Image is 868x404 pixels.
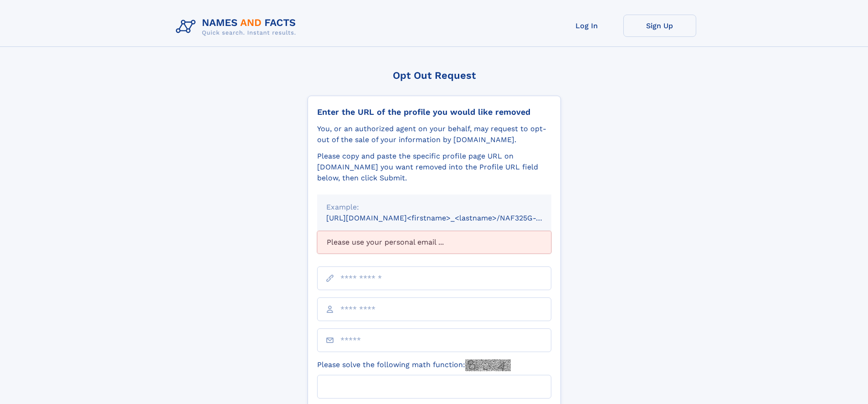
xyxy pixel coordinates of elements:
a: Log In [550,15,623,37]
small: [URL][DOMAIN_NAME]<firstname>_<lastname>/NAF325G-xxxxxxxx [326,214,569,222]
div: Enter the URL of the profile you would like removed [317,107,551,117]
div: You, or an authorized agent on your behalf, may request to opt-out of the sale of your informatio... [317,123,551,145]
div: Please copy and paste the specific profile page URL on [DOMAIN_NAME] you want removed into the Pr... [317,151,551,184]
div: Opt Out Request [308,70,561,81]
div: Example: [326,202,542,213]
img: Logo Names and Facts [172,15,303,39]
label: Please solve the following math function: [317,359,511,371]
a: Sign Up [623,15,696,37]
div: Please use your personal email ... [317,231,551,254]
